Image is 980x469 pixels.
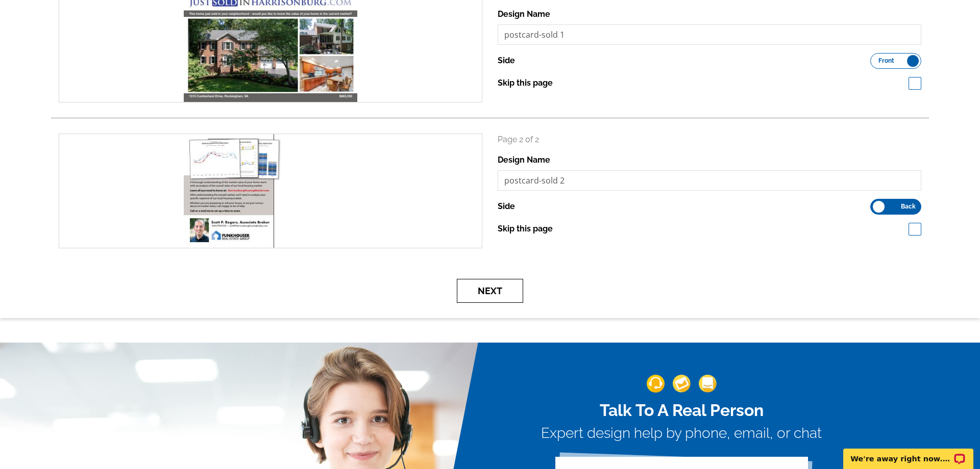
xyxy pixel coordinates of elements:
[498,134,921,146] p: Page 2 of 2
[541,425,822,442] h3: Expert design help by phone, email, or chat
[498,24,921,45] input: File Name
[647,375,665,393] img: support-img-1.png
[498,154,550,166] label: Design Name
[901,204,916,209] span: Back
[498,77,553,89] label: Skip this page
[498,8,550,20] label: Design Name
[699,375,717,393] img: support-img-3_1.png
[457,279,523,303] button: Next
[498,55,515,67] label: Side
[878,58,894,63] span: Front
[498,200,515,213] label: Side
[541,401,822,420] h2: Talk To A Real Person
[498,170,921,191] input: File Name
[673,375,691,393] img: support-img-2.png
[498,223,553,235] label: Skip this page
[837,437,980,469] iframe: LiveChat chat widget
